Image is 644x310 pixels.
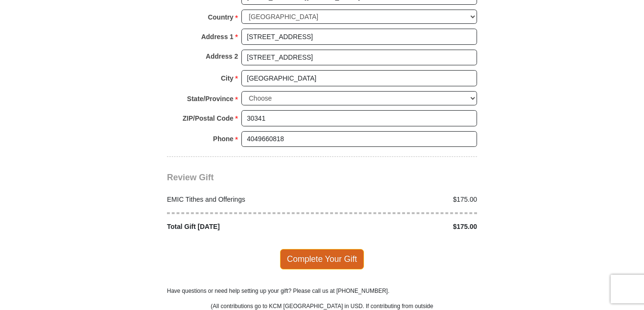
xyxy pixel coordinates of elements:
strong: ZIP/Postal Code [183,112,234,125]
strong: Country [208,10,234,24]
strong: Address 2 [206,50,238,63]
strong: City [221,72,233,85]
p: Have questions or need help setting up your gift? Please call us at [PHONE_NUMBER]. [167,287,477,295]
strong: Address 1 [201,30,234,43]
div: $175.00 [322,195,482,205]
div: Total Gift [DATE] [162,222,322,232]
span: Review Gift [167,173,214,182]
span: Complete Your Gift [280,249,364,269]
strong: State/Province [187,92,233,105]
div: $175.00 [322,222,482,232]
strong: Phone [213,132,234,145]
div: EMIC Tithes and Offerings [162,195,322,205]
